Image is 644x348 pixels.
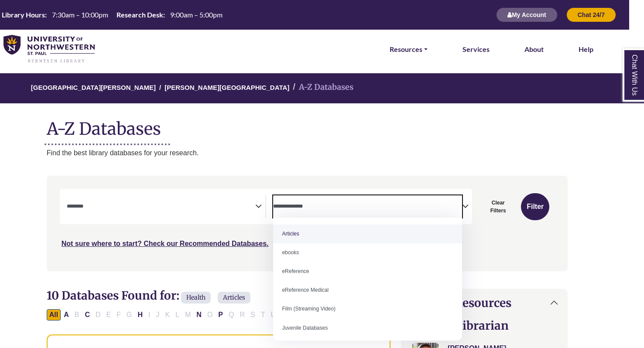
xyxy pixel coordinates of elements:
[82,309,92,321] button: Filter Results C
[524,44,544,55] a: About
[135,309,145,321] button: Filter Results H
[47,310,342,318] div: Alpha-list to filter by first letter of database name
[61,309,72,321] button: Filter Results A
[47,176,568,271] nav: Search filters
[164,82,289,91] a: [PERSON_NAME][GEOGRAPHIC_DATA]
[52,10,108,19] span: 7:30am – 10:00pm
[273,262,462,281] li: eReference
[566,11,616,18] a: Chat 24/7
[194,309,204,321] button: Filter Results N
[273,281,462,300] li: eReference Medical
[47,112,568,139] h1: A-Z Databases
[289,81,353,94] li: A-Z Databases
[218,292,250,304] span: Articles
[47,73,568,103] nav: breadcrumb
[3,35,95,64] img: library_home
[566,7,616,22] button: Chat 24/7
[47,309,61,321] button: All
[170,10,223,19] span: 9:00am – 5:00pm
[410,319,558,332] h2: Liaison Librarian
[47,147,568,159] p: Find the best library databases for your research.
[521,193,549,220] button: Submit for Search Results
[67,204,256,211] textarea: Search
[273,243,462,262] li: ebooks
[216,309,226,321] button: Filter Results P
[47,288,179,303] span: 10 Databases Found for:
[496,11,558,18] a: My Account
[62,240,269,247] a: Not sure where to start? Check our Recommended Databases.
[113,10,165,19] th: Research Desk:
[496,7,558,22] button: My Account
[390,44,428,55] a: Resources
[273,225,462,243] li: Articles
[477,193,519,220] button: Clear Filters
[273,300,462,318] li: Film (Streaming Video)
[401,289,567,317] button: Subject Resources
[273,204,462,211] textarea: Search
[31,82,156,91] a: [GEOGRAPHIC_DATA][PERSON_NAME]
[579,44,593,55] a: Help
[273,319,462,338] li: Juvenile Databases
[181,292,211,304] span: Health
[462,44,490,55] a: Services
